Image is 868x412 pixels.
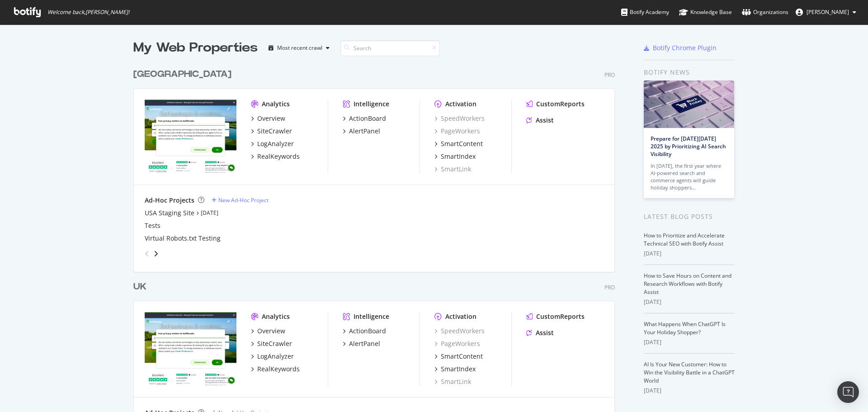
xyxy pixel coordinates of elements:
a: SmartIndex [434,152,476,161]
div: Most recent crawl [277,45,322,51]
div: angle-right [153,249,159,258]
a: SmartContent [434,352,483,361]
div: SiteCrawler [257,339,292,348]
a: SmartLink [434,165,471,174]
div: RealKeywords [257,365,300,374]
a: New Ad-Hoc Project [212,196,269,204]
div: Analytics [262,312,290,321]
a: PageWorkers [434,127,480,136]
a: Tests [145,221,160,230]
div: Botify news [644,67,735,77]
div: Pro [604,71,615,79]
a: AlertPanel [343,127,380,136]
div: Assist [536,116,554,125]
div: LogAnalyzer [257,352,294,361]
div: ActionBoard [349,327,386,336]
a: Overview [251,114,285,123]
div: [DATE] [644,250,735,258]
a: SmartLink [434,377,471,386]
div: Ad-Hoc Projects [145,196,194,205]
div: In [DATE], the first year where AI-powered search and commerce agents will guide holiday shoppers… [651,162,727,191]
a: Overview [251,327,285,336]
div: Intelligence [354,99,389,109]
a: CustomReports [526,99,585,109]
div: Activation [445,312,476,321]
div: SmartIndex [441,152,476,161]
a: SiteCrawler [251,127,292,136]
div: LogAnalyzer [257,139,294,148]
a: [DATE] [201,209,218,217]
a: RealKeywords [251,152,300,161]
a: ActionBoard [343,114,386,123]
a: RealKeywords [251,365,300,374]
div: [GEOGRAPHIC_DATA] [133,68,231,81]
a: [GEOGRAPHIC_DATA] [133,68,235,81]
div: Overview [257,114,285,123]
div: [DATE] [644,338,735,346]
div: AlertPanel [349,339,380,348]
img: www.golfbreaks.com/en-gb/ [145,312,236,385]
div: Latest Blog Posts [644,212,735,222]
a: Prepare for [DATE][DATE] 2025 by Prioritizing AI Search Visibility [651,135,726,158]
a: How to Prioritize and Accelerate Technical SEO with Botify Assist [644,232,725,247]
div: Overview [257,327,285,336]
a: Assist [526,328,554,337]
div: ActionBoard [349,114,386,123]
div: Intelligence [354,312,389,321]
button: [PERSON_NAME] [788,5,863,19]
a: USA Staging Site [145,208,194,218]
a: SiteCrawler [251,339,292,348]
a: SmartIndex [434,365,476,374]
a: LogAnalyzer [251,352,294,361]
div: Knowledge Base [679,8,732,17]
div: Botify Chrome Plugin [653,43,717,52]
div: Pro [604,284,615,291]
div: My Web Properties [133,39,258,57]
a: PageWorkers [434,339,480,348]
div: SmartContent [441,352,483,361]
div: Organizations [742,8,788,17]
div: UK [133,280,146,294]
button: Most recent crawl [265,41,333,55]
img: www.golfbreaks.com/en-us/ [145,99,236,173]
div: RealKeywords [257,152,300,161]
div: New Ad-Hoc Project [218,196,269,204]
div: Activation [445,99,476,109]
a: Virtual Robots.txt Testing [145,234,221,243]
div: SpeedWorkers [434,114,485,123]
a: How to Save Hours on Content and Research Workflows with Botify Assist [644,272,731,296]
div: CustomReports [536,312,585,321]
div: Open Intercom Messenger [837,381,859,403]
a: ActionBoard [343,327,386,336]
a: SmartContent [434,139,483,148]
div: [DATE] [644,387,735,395]
a: AlertPanel [343,339,380,348]
a: What Happens When ChatGPT Is Your Holiday Shopper? [644,320,726,336]
div: Analytics [262,99,290,109]
a: Botify Chrome Plugin [644,43,717,52]
div: [DATE] [644,298,735,306]
input: Search [340,40,440,56]
div: SiteCrawler [257,127,292,136]
div: CustomReports [536,99,585,109]
a: SpeedWorkers [434,327,485,336]
div: SmartContent [441,139,483,148]
a: CustomReports [526,312,585,321]
div: AlertPanel [349,127,380,136]
a: Assist [526,116,554,125]
div: SmartIndex [441,365,476,374]
a: AI Is Your New Customer: How to Win the Visibility Battle in a ChatGPT World [644,360,735,384]
span: Welcome back, [PERSON_NAME] ! [47,9,129,16]
img: Prepare for Black Friday 2025 by Prioritizing AI Search Visibility [644,81,734,128]
a: UK [133,280,150,294]
div: angle-left [141,246,153,261]
a: LogAnalyzer [251,139,294,148]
